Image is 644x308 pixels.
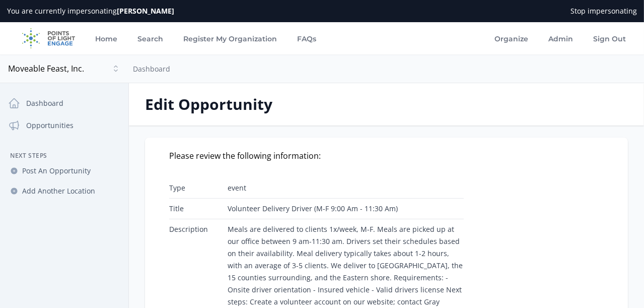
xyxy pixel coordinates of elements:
td: Type [169,178,224,199]
a: Admin [546,22,575,54]
strong: [PERSON_NAME] [117,6,174,16]
a: Search [135,22,165,54]
h3: Next Steps [4,152,124,160]
span: Add Another Location [22,186,95,196]
nav: Breadcrumb [133,63,170,75]
span: Post An Opportunity [22,166,91,176]
a: FAQs [295,22,318,54]
a: Dashboard [4,93,124,113]
a: Post An Opportunity [4,162,124,180]
button: Moveable Feast, Inc. [4,58,125,79]
span: Moveable Feast, Inc. [8,63,109,75]
a: Home [93,22,119,54]
h2: Edit Opportunity [145,95,628,113]
td: Volunteer Delivery Driver (M-F 9:00 Am - 11:30 Am) [224,199,464,219]
img: Logo [16,22,81,54]
a: Add Another Location [4,182,124,200]
a: Dashboard [133,64,170,74]
td: Title [169,199,224,219]
a: Organize [492,22,530,54]
p: Please review the following information: [169,150,604,162]
td: event [224,178,464,199]
a: Opportunities [4,115,124,136]
a: Sign Out [591,22,628,54]
p: You are currently impersonating [7,5,174,17]
a: Register My Organization [181,22,279,54]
